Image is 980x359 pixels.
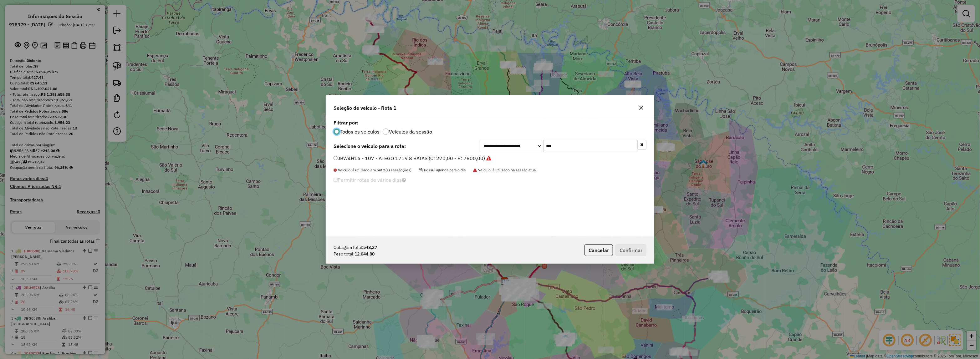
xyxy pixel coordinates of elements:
span: Cubagem total: [334,244,363,251]
label: Todos os veiculos [340,129,380,134]
span: Veículo já utilizado na sessão atual [473,168,537,172]
span: Veículo já utilizado em outra(s) sessão(ões) [334,168,411,172]
i: Selecione pelo menos um veículo [402,177,406,182]
input: Permitir rotas de vários dias [334,178,338,182]
span: Peso total: [334,251,355,257]
label: Filtrar por: [334,119,646,126]
span: Seleção de veículo - Rota 1 [334,104,396,112]
label: Veículos da sessão [389,129,432,134]
strong: 12.044,80 [355,251,375,257]
strong: Selecione o veículo para a rota: [334,143,406,149]
button: Cancelar [584,244,613,256]
label: JBW4H16 - 107 - ATEGO 1719 8 BAIAS (C: 270,00 - P: 7800,00) [334,154,491,162]
span: Possui agenda para o dia [419,168,466,172]
strong: 548,27 [363,244,377,251]
input: JBW4H16 - 107 - ATEGO 1719 8 BAIAS (C: 270,00 - P: 7800,00) [334,156,338,160]
i: Veículo já utilizado na sessão atual [486,156,491,161]
label: Permitir rotas de vários dias [334,174,406,186]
